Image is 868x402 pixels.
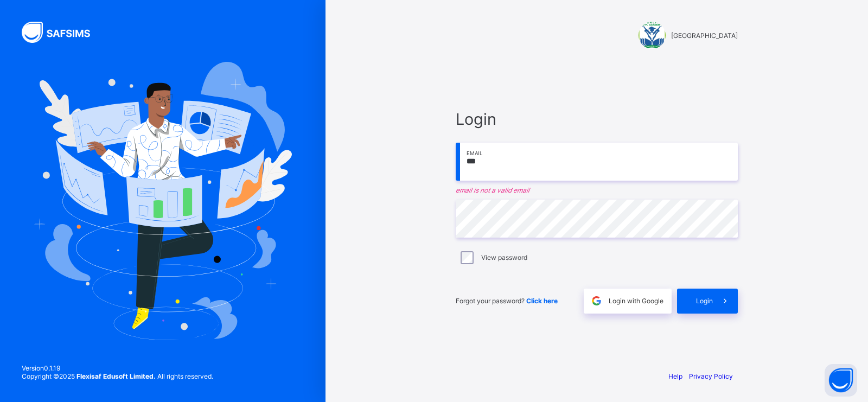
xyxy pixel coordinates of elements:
img: google.396cfc9801f0270233282035f929180a.svg [590,295,603,307]
button: Open asap [825,364,857,397]
span: Login [456,110,738,129]
span: Copyright © 2025 All rights reserved. [22,372,213,380]
a: Privacy Policy [689,372,733,380]
span: Forgot your password? [456,297,558,305]
span: Version 0.1.19 [22,364,213,372]
img: Hero Image [34,62,292,340]
a: Help [668,372,682,380]
span: [GEOGRAPHIC_DATA] [671,31,738,40]
label: View password [481,253,527,261]
span: Login [696,297,713,305]
span: Login with Google [609,297,663,305]
em: email is not a valid email [456,186,738,194]
strong: Flexisaf Edusoft Limited. [76,372,156,380]
a: Click here [526,297,558,305]
img: SAFSIMS Logo [22,22,103,43]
